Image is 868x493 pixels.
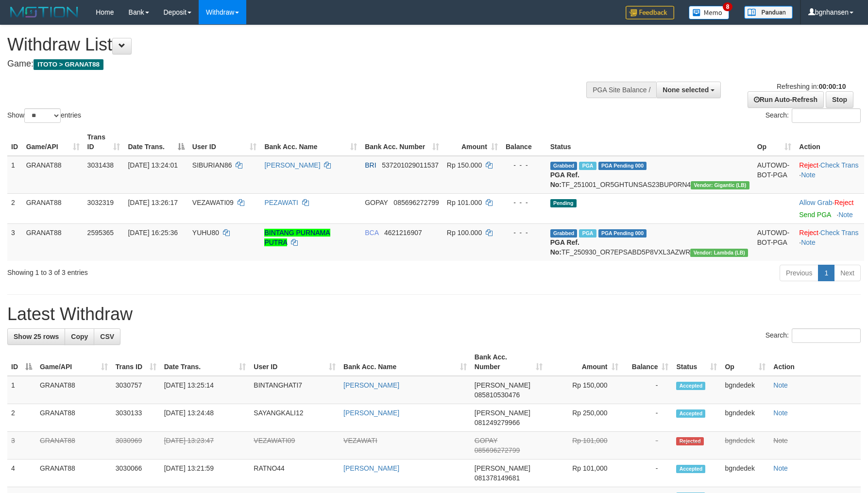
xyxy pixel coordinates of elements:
span: Copy 085696272799 to clipboard [393,199,439,206]
span: VEZAWATI09 [192,199,234,206]
span: Refreshing in: [777,83,846,90]
td: 4 [7,459,36,487]
button: None selected [656,82,721,98]
h1: Withdraw List [7,35,569,54]
a: Next [834,265,861,281]
span: [DATE] 16:25:36 [128,229,177,237]
a: Note [838,211,853,219]
th: Game/API: activate to sort column ascending [36,348,112,376]
th: Status [546,128,753,156]
input: Search: [792,328,861,343]
span: Copy 081378149681 to clipboard [475,474,520,482]
span: Show 25 rows [14,333,59,340]
td: Rp 150,000 [546,376,622,404]
td: TF_250930_OR7EPSABD5P8VXL3AZWR [546,223,753,261]
span: [PERSON_NAME] [475,464,530,472]
a: Note [801,238,816,246]
span: [PERSON_NAME] [475,381,530,389]
td: bgndedek [721,404,769,432]
h1: Latest Withdraw [7,305,861,324]
td: RATNO44 [250,459,340,487]
th: Date Trans.: activate to sort column descending [124,128,188,156]
td: [DATE] 13:21:59 [160,459,250,487]
span: 8 [723,2,733,11]
td: Rp 101,000 [546,432,622,459]
a: [PERSON_NAME] [343,409,399,417]
th: Op: activate to sort column ascending [753,128,796,156]
span: BCA [365,229,378,237]
td: 3030969 [112,432,160,459]
span: 2595365 [87,229,114,237]
span: PGA Pending [598,162,647,170]
td: - [622,432,673,459]
a: Note [801,171,816,179]
td: · · [795,156,864,194]
span: SIBURIAN86 [192,161,232,169]
td: 1 [7,376,36,404]
span: Rp 100.000 [447,229,482,237]
td: GRANAT88 [36,376,112,404]
div: - - - [506,228,543,238]
span: Vendor URL: https://dashboard.q2checkout.com/secure [690,249,748,257]
span: YUHU80 [192,229,219,237]
a: Check Trans [820,161,859,169]
span: ITOTO > GRANAT88 [34,59,103,70]
td: VEZAWATI09 [250,432,340,459]
a: Note [773,381,788,389]
th: Amount: activate to sort column ascending [546,348,622,376]
td: Rp 250,000 [546,404,622,432]
img: panduan.png [744,6,793,19]
td: 3 [7,223,22,261]
span: Rp 101.000 [447,199,482,206]
td: [DATE] 13:25:14 [160,376,250,404]
span: Copy 081249279966 to clipboard [475,419,520,426]
a: [PERSON_NAME] [264,161,320,169]
td: 1 [7,156,22,194]
th: Bank Acc. Name: activate to sort column ascending [260,128,361,156]
label: Search: [766,328,861,343]
td: [DATE] 13:23:47 [160,432,250,459]
strong: 00:00:10 [818,83,846,90]
b: PGA Ref. No: [550,238,579,256]
td: 3030757 [112,376,160,404]
th: Op: activate to sort column ascending [721,348,769,376]
span: Accepted [676,409,705,418]
label: Search: [766,108,861,123]
span: Marked by bgndany [579,162,596,170]
span: None selected [663,86,709,94]
div: Showing 1 to 3 of 3 entries [7,264,355,277]
th: Bank Acc. Number: activate to sort column ascending [471,348,546,376]
div: - - - [506,198,543,207]
td: BINTANGHATI7 [250,376,340,404]
span: [DATE] 13:24:01 [128,161,177,169]
td: 2 [7,404,36,432]
span: 3032319 [87,199,114,206]
td: - [622,404,673,432]
span: Marked by bgndany [579,229,596,238]
td: - [622,376,673,404]
td: AUTOWD-BOT-PGA [753,223,796,261]
a: Show 25 rows [7,328,65,345]
span: [DATE] 13:26:17 [128,199,177,206]
label: Show entries [7,108,81,123]
a: Reject [799,229,818,237]
a: [PERSON_NAME] [343,464,399,472]
span: Pending [550,199,577,207]
span: Grabbed [550,229,578,238]
th: Date Trans.: activate to sort column ascending [160,348,250,376]
td: SAYANGKALI12 [250,404,340,432]
td: 3030066 [112,459,160,487]
span: [PERSON_NAME] [475,409,530,417]
td: 3030133 [112,404,160,432]
span: · [799,199,834,206]
th: Status: activate to sort column ascending [672,348,721,376]
a: Reject [834,199,854,206]
th: Bank Acc. Name: activate to sort column ascending [340,348,471,376]
span: Accepted [676,465,705,473]
td: GRANAT88 [36,459,112,487]
a: Previous [780,265,818,281]
td: GRANAT88 [22,193,84,223]
span: Rejected [676,437,703,445]
span: CSV [100,333,114,340]
h4: Game: [7,59,569,69]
